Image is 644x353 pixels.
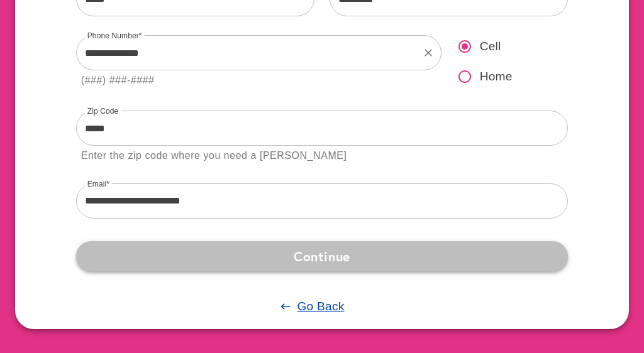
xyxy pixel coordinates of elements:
span: Cell [480,38,501,56]
span: Continue [86,245,558,268]
div: (###) ###-#### [81,72,155,89]
span: Home [480,68,513,86]
div: Enter the zip code where you need a [PERSON_NAME] [81,148,347,165]
u: Go Back [297,300,344,313]
button: Continue [76,241,569,271]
